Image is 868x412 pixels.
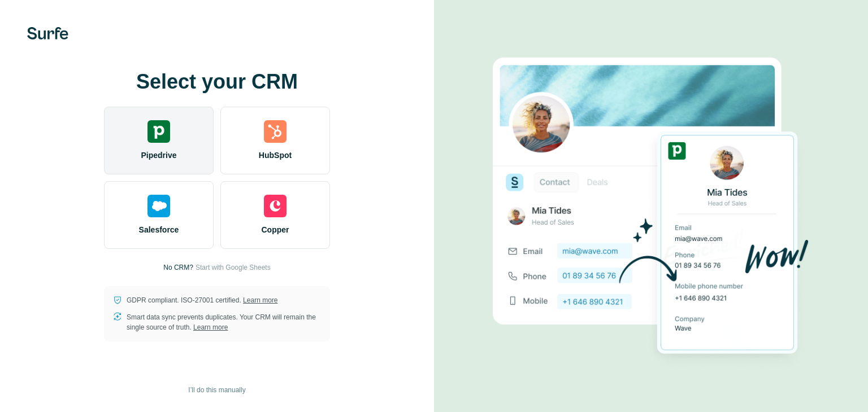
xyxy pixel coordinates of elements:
[127,295,277,305] p: GDPR compliant. ISO-27001 certified.
[493,38,809,374] img: PIPEDRIVE image
[264,120,287,143] img: hubspot's logo
[188,385,245,395] span: I’ll do this manually
[196,262,271,273] button: Start with Google Sheets
[262,224,289,235] span: Copper
[163,262,193,273] p: No CRM?
[243,296,277,304] a: Learn more
[127,312,321,332] p: Smart data sync prevents duplicates. Your CRM will remain the single source of truth.
[193,323,228,331] a: Learn more
[104,71,330,93] h1: Select your CRM
[139,224,179,235] span: Salesforce
[147,195,170,217] img: salesforce's logo
[141,150,176,161] span: Pipedrive
[147,120,170,143] img: pipedrive's logo
[259,150,292,161] span: HubSpot
[180,382,253,398] button: I’ll do this manually
[264,195,287,217] img: copper's logo
[27,27,68,40] img: Surfe's logo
